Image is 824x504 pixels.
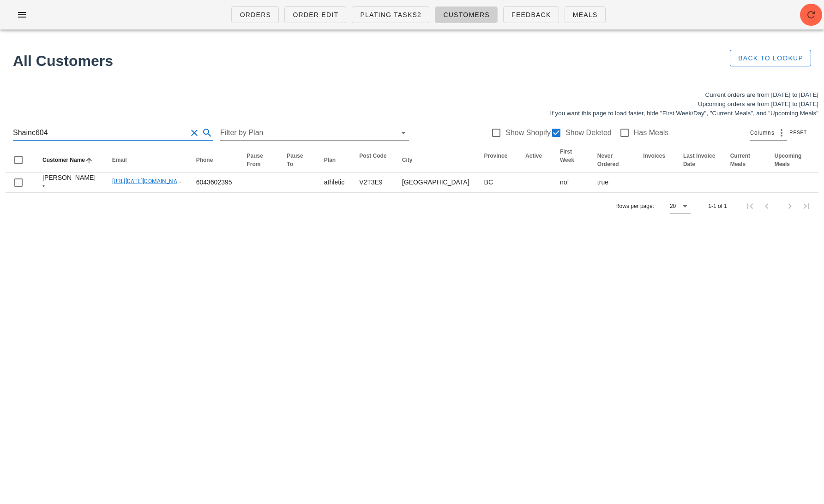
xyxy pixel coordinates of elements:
span: Meals [572,11,598,18]
th: Pause To: Not sorted. Activate to sort ascending. [279,148,317,173]
button: Reset [787,128,811,137]
span: Pause From [247,153,263,167]
span: Active [525,153,542,159]
span: Current Meals [730,153,750,167]
div: 1-1 of 1 [708,202,727,210]
span: First Week [560,148,574,163]
th: Active: Not sorted. Activate to sort ascending. [518,148,553,173]
th: Province: Not sorted. Activate to sort ascending. [477,148,518,173]
span: Plan [324,157,336,163]
a: Plating Tasks2 [352,6,429,23]
label: Show Shopify [505,128,551,137]
td: true [590,173,636,192]
span: Email [112,157,127,163]
td: no! [553,173,590,192]
span: Orders [239,11,271,18]
th: Current Meals: Not sorted. Activate to sort ascending. [723,148,767,173]
td: athletic [317,173,352,192]
div: Rows per page: [615,193,691,219]
td: BC [477,173,518,192]
th: City: Not sorted. Activate to sort ascending. [395,148,477,173]
th: Upcoming Meals: Not sorted. Activate to sort ascending. [767,148,818,173]
span: Order Edit [292,11,338,18]
div: Columns [750,125,787,140]
th: Phone: Not sorted. Activate to sort ascending. [189,148,240,173]
a: Feedback [503,6,559,23]
td: [GEOGRAPHIC_DATA] [395,173,477,192]
div: 20Rows per page: [670,199,691,213]
a: Orders [231,6,279,23]
label: Show Deleted [565,128,612,137]
th: First Week: Not sorted. Activate to sort ascending. [553,148,590,173]
span: Reset [789,130,807,135]
span: Columns [750,128,774,137]
span: Back to Lookup [738,54,803,62]
span: Feedback [511,11,551,18]
a: Customers [435,6,498,23]
a: [URL][DATE][DOMAIN_NAME] [112,178,187,184]
span: Pause To [287,153,303,167]
th: Last Invoice Date: Not sorted. Activate to sort ascending. [676,148,723,173]
span: Customer Name [42,157,85,163]
span: Province [484,153,508,159]
span: Plating Tasks2 [360,11,421,18]
span: Upcoming Meals [775,153,802,167]
span: Last Invoice Date [683,153,715,167]
button: Back to Lookup [730,50,811,66]
td: V2T3E9 [352,173,395,192]
span: City [402,157,413,163]
button: Clear Search for customer [189,127,200,138]
div: Filter by Plan [220,125,409,140]
td: 6043602395 [189,173,240,192]
span: Post Code [359,153,386,159]
span: Phone [196,157,213,163]
a: Meals [565,6,606,23]
th: Customer Name: Sorted ascending. Activate to sort descending. [35,148,105,173]
th: Pause From: Not sorted. Activate to sort ascending. [240,148,280,173]
th: Post Code: Not sorted. Activate to sort ascending. [352,148,395,173]
span: Invoices [643,153,665,159]
div: 20 [670,202,676,210]
span: Never Ordered [597,153,619,167]
label: Has Meals [634,128,669,137]
th: Invoices: Not sorted. Activate to sort ascending. [636,148,676,173]
th: Plan: Not sorted. Activate to sort ascending. [317,148,352,173]
th: Never Ordered: Not sorted. Activate to sort ascending. [590,148,636,173]
td: [PERSON_NAME] * [35,173,105,192]
h1: All Customers [13,50,676,72]
th: Email: Not sorted. Activate to sort ascending. [105,148,189,173]
a: Order Edit [284,6,346,23]
span: Customers [443,11,490,18]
